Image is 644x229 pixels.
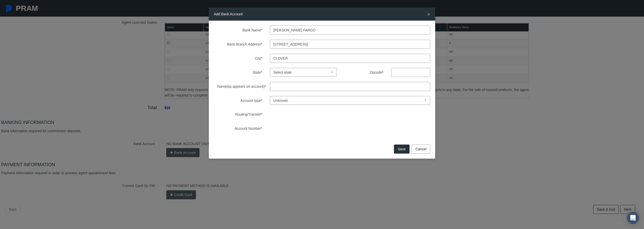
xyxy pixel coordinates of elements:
label: Bank Branch Address [210,40,266,49]
button: Cancel [412,145,430,154]
span: × [427,11,430,17]
label: Bank Name [210,26,266,35]
div: Open Intercom Messenger [627,212,639,224]
button: Save [394,145,410,154]
label: Account Number [210,124,266,133]
label: Name(as appears on account) [210,82,266,91]
label: City [210,54,266,63]
label: Account type [210,96,266,105]
label: Routing/Transit# [210,110,266,119]
h5: Add Bank Account [214,11,243,17]
label: State [210,68,266,77]
button: Close [427,12,430,17]
label: Zipcode [344,68,387,77]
